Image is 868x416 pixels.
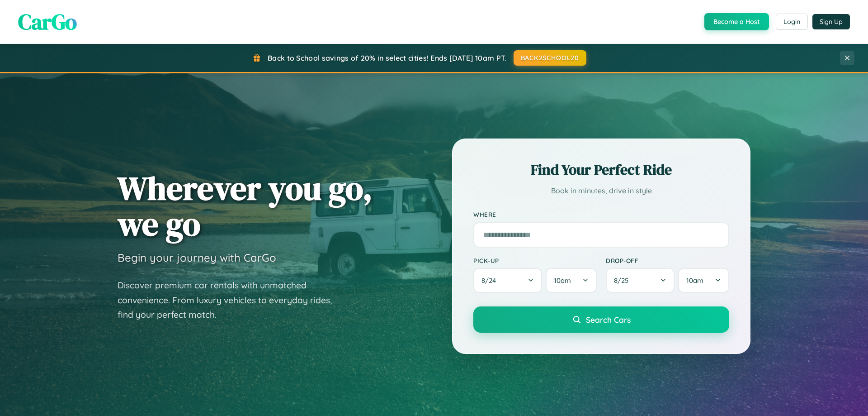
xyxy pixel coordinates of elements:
button: 10am [546,268,597,293]
button: 8/25 [606,268,675,293]
button: 10am [678,268,729,293]
span: Search Cars [586,315,631,325]
span: Back to School savings of 20% in select cities! Ends [DATE] 10am PT. [268,53,506,62]
span: 8 / 24 [481,276,500,285]
p: Book in minutes, drive in style [473,184,729,197]
label: Drop-off [606,257,729,264]
span: CarGo [18,7,77,37]
label: Pick-up [473,257,597,264]
h3: Begin your journey with CarGo [118,251,276,264]
span: 10am [554,276,571,285]
button: BACK2SCHOOL20 [514,50,586,66]
button: Become a Host [704,13,769,30]
span: 10am [686,276,703,285]
p: Discover premium car rentals with unmatched convenience. From luxury vehicles to everyday rides, ... [118,278,344,322]
button: Search Cars [473,306,729,333]
label: Where [473,211,729,219]
button: Login [776,14,808,30]
span: 8 / 25 [614,276,633,285]
button: Sign Up [812,14,850,29]
h2: Find Your Perfect Ride [473,160,729,180]
h1: Wherever you go, we go [118,170,373,242]
button: 8/24 [473,268,542,293]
